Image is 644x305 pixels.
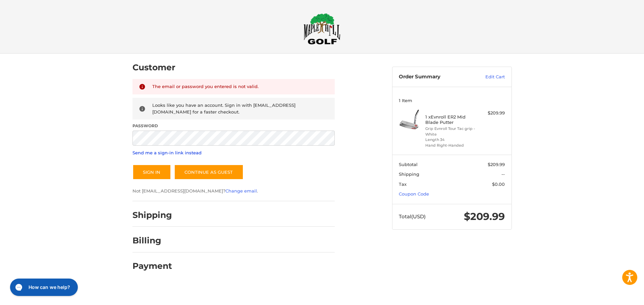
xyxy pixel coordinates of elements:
a: Continue as guest [174,164,244,180]
a: Edit Cart [471,74,505,80]
span: Looks like you have an account. Sign in with [EMAIL_ADDRESS][DOMAIN_NAME] for a faster checkout. [152,102,296,115]
img: Maple Hill Golf [304,13,340,45]
p: Not [EMAIL_ADDRESS][DOMAIN_NAME]? . [132,188,335,195]
li: Length 34 [425,137,477,143]
label: Password [132,123,335,129]
span: Total (USD) [399,213,426,220]
button: Sign In [132,164,171,180]
span: $209.99 [464,210,505,223]
h2: Customer [132,62,175,73]
span: $209.99 [488,162,505,167]
div: $209.99 [478,110,505,117]
li: Grip Evnroll Tour Tac grip - White [425,126,477,137]
a: Send me a sign-in link instead [132,150,202,155]
span: Subtotal [399,162,418,167]
span: $0.00 [492,181,505,187]
span: -- [501,171,505,177]
h2: Billing [132,235,172,246]
iframe: Google Customer Reviews [589,287,644,305]
h3: 1 Item [399,98,505,103]
h4: 1 x Evnroll ER2 Mid Blade Putter [425,114,477,125]
a: Change email [225,188,257,194]
span: Shipping [399,171,419,177]
h2: Shipping [132,210,172,220]
h2: Payment [132,261,172,271]
div: The email or password you entered is not valid. [152,83,328,90]
a: Coupon Code [399,191,429,197]
span: Tax [399,181,407,187]
h3: Order Summary [399,74,471,80]
iframe: Gorgias live chat messenger [7,276,80,298]
li: Hand Right-Handed [425,143,477,148]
